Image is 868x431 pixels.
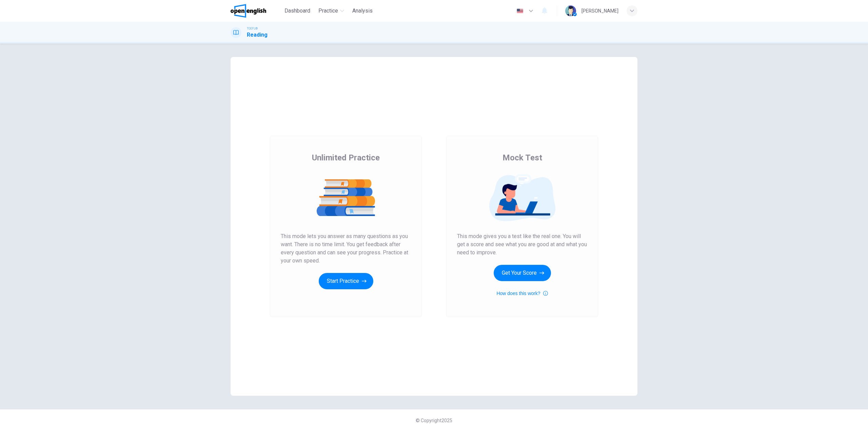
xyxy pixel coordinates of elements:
[312,152,380,163] span: Unlimited Practice
[284,7,310,15] span: Dashboard
[282,5,313,17] button: Dashboard
[494,265,551,281] button: Get Your Score
[581,7,618,15] div: [PERSON_NAME]
[352,7,373,15] span: Analysis
[457,232,587,257] span: This mode gives you a test like the real one. You will get a score and see what you are good at a...
[496,289,548,297] button: How does this work?
[350,5,375,17] button: Analysis
[247,26,258,31] span: TOEFL®
[247,31,268,39] h1: Reading
[502,152,542,163] span: Mock Test
[516,8,524,14] img: en
[319,273,373,289] button: Start Practice
[316,5,347,17] button: Practice
[281,232,411,265] span: This mode lets you answer as many questions as you want. There is no time limit. You get feedback...
[231,4,282,18] a: OpenEnglish logo
[565,5,576,16] img: Profile picture
[318,7,338,15] span: Practice
[416,418,452,423] span: © Copyright 2025
[231,4,266,18] img: OpenEnglish logo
